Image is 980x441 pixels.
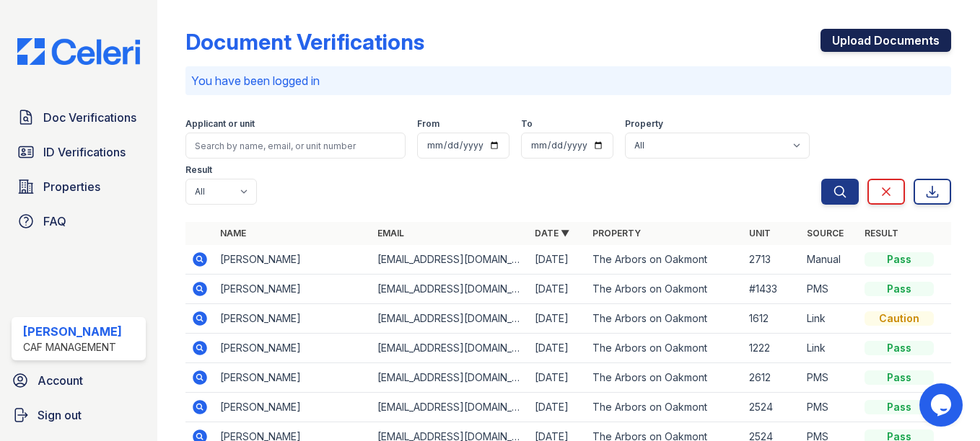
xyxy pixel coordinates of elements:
td: [DATE] [529,275,587,304]
span: ID Verifications [43,143,126,161]
a: Source [807,228,844,239]
td: Link [801,304,859,334]
label: Applicant or unit [185,118,255,130]
a: Name [220,228,246,239]
td: [DATE] [529,393,587,422]
td: [DATE] [529,334,587,363]
a: ID Verifications [12,138,146,166]
td: [PERSON_NAME] [214,363,372,393]
div: Document Verifications [185,29,424,55]
td: The Arbors on Oakmont [587,363,744,393]
td: The Arbors on Oakmont [587,275,744,304]
td: [EMAIL_ADDRESS][DOMAIN_NAME] [372,245,529,275]
td: [EMAIL_ADDRESS][DOMAIN_NAME] [372,393,529,422]
td: The Arbors on Oakmont [587,334,744,363]
a: Unit [749,228,771,239]
div: Pass [865,400,934,414]
td: 1222 [743,334,801,363]
div: Pass [865,282,934,296]
td: Manual [801,245,859,275]
td: 1612 [743,304,801,334]
td: The Arbors on Oakmont [587,304,744,334]
td: [PERSON_NAME] [214,275,372,304]
a: Account [6,366,152,395]
a: Email [377,228,404,239]
td: [PERSON_NAME] [214,245,372,275]
a: FAQ [12,207,146,236]
div: Pass [865,252,934,267]
td: [DATE] [529,245,587,275]
td: [PERSON_NAME] [214,393,372,422]
td: #1433 [743,275,801,304]
a: Doc Verifications [12,103,146,132]
label: From [417,118,439,130]
td: [DATE] [529,304,587,334]
img: CE_Logo_Blue-a8612792a0a2168367f1c8372b55b34899dd931a85d93a1a3d3e32e68fde9ad4.png [6,38,152,66]
input: Search by name, email, or unit number [185,133,406,159]
td: Link [801,334,859,363]
a: Upload Documents [821,29,951,52]
a: Result [865,228,898,239]
a: Property [592,228,641,239]
td: 2524 [743,393,801,422]
td: [DATE] [529,363,587,393]
td: 2713 [743,245,801,275]
a: Date ▼ [535,228,569,239]
span: Doc Verifications [43,109,136,126]
span: Account [38,372,83,389]
td: [PERSON_NAME] [214,304,372,334]
td: [EMAIL_ADDRESS][DOMAIN_NAME] [372,275,529,304]
span: FAQ [43,213,66,230]
td: PMS [801,363,859,393]
td: 2612 [743,363,801,393]
label: To [521,118,533,130]
td: [EMAIL_ADDRESS][DOMAIN_NAME] [372,363,529,393]
div: [PERSON_NAME] [23,323,122,340]
span: Sign out [38,406,82,424]
span: Properties [43,178,100,195]
p: You have been logged in [191,72,945,89]
div: CAF Management [23,340,122,355]
td: The Arbors on Oakmont [587,393,744,422]
td: PMS [801,393,859,422]
div: Caution [865,311,934,326]
label: Result [185,164,212,176]
td: [EMAIL_ADDRESS][DOMAIN_NAME] [372,304,529,334]
td: [PERSON_NAME] [214,334,372,363]
a: Properties [12,172,146,201]
iframe: chat widget [919,383,966,427]
label: Property [625,118,663,130]
a: Sign out [6,401,152,429]
div: Pass [865,370,934,385]
td: PMS [801,275,859,304]
td: The Arbors on Oakmont [587,245,744,275]
div: Pass [865,341,934,355]
td: [EMAIL_ADDRESS][DOMAIN_NAME] [372,334,529,363]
